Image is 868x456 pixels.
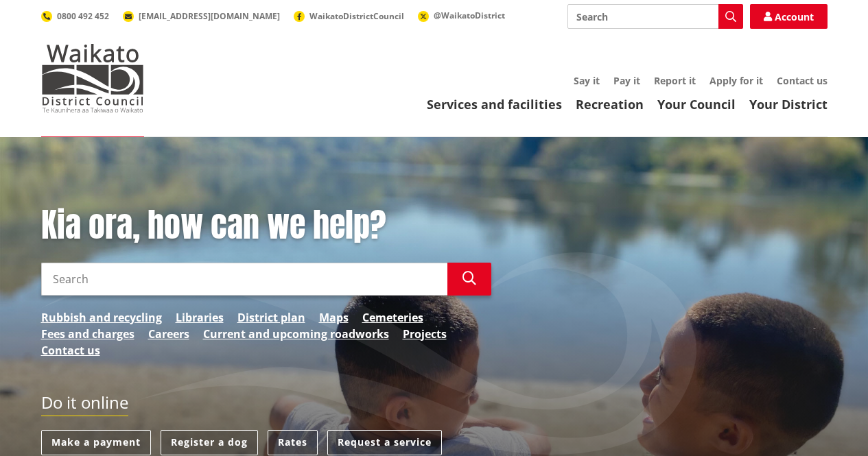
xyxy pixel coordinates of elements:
input: Search input [567,4,743,29]
span: WaikatoDistrictCouncil [309,10,404,22]
a: Rubbish and recycling [41,309,162,326]
a: Current and upcoming roadworks [203,326,389,342]
a: District plan [237,309,305,326]
a: Projects [403,326,447,342]
a: Contact us [41,342,100,359]
img: Waikato District Council - Te Kaunihera aa Takiwaa o Waikato [41,44,144,112]
a: Your Council [657,96,736,112]
a: Contact us [777,74,828,87]
a: @WaikatoDistrict [418,10,505,21]
a: Fees and charges [41,326,134,342]
span: 0800 492 452 [57,10,109,22]
a: 0800 492 452 [41,10,109,22]
a: Your District [749,96,828,112]
a: Services and facilities [427,96,562,112]
a: [EMAIL_ADDRESS][DOMAIN_NAME] [123,10,280,22]
a: Apply for it [709,74,763,87]
a: Say it [574,74,600,87]
a: Rates [268,430,318,455]
a: Pay it [613,74,640,87]
span: @WaikatoDistrict [434,10,505,21]
a: Request a service [327,430,442,455]
a: Libraries [176,309,224,326]
a: Account [750,4,828,29]
input: Search input [41,263,447,296]
a: Cemeteries [362,309,423,326]
a: Report it [654,74,696,87]
span: [EMAIL_ADDRESS][DOMAIN_NAME] [139,10,280,22]
a: WaikatoDistrictCouncil [294,10,404,22]
a: Careers [148,326,189,342]
a: Make a payment [41,430,151,455]
a: Recreation [576,96,644,112]
a: Maps [319,309,349,326]
a: Register a dog [161,430,258,455]
h1: Kia ora, how can we help? [41,206,491,245]
h2: Do it online [41,393,128,417]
